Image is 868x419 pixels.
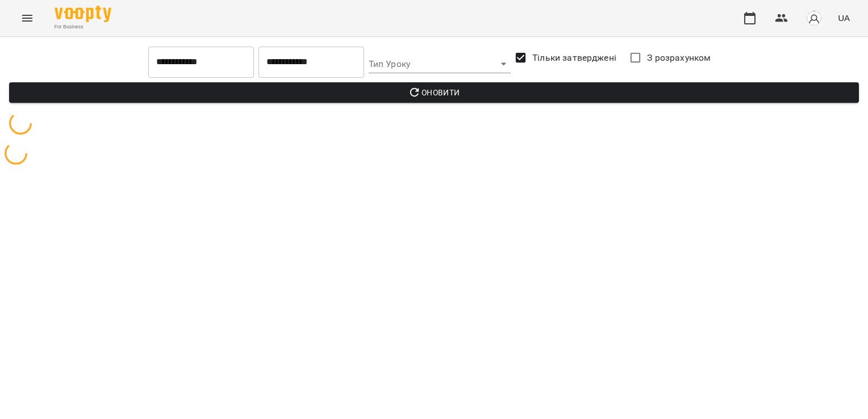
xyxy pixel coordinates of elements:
[18,86,850,99] span: Оновити
[9,82,859,103] button: Оновити
[806,10,822,26] img: avatar_s.png
[833,7,854,28] button: UA
[14,5,41,32] button: Menu
[838,12,850,24] span: UA
[55,23,111,31] span: For Business
[55,6,111,22] img: Voopty Logo
[532,51,616,65] span: Тільки затверджені
[647,51,711,65] span: З розрахунком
